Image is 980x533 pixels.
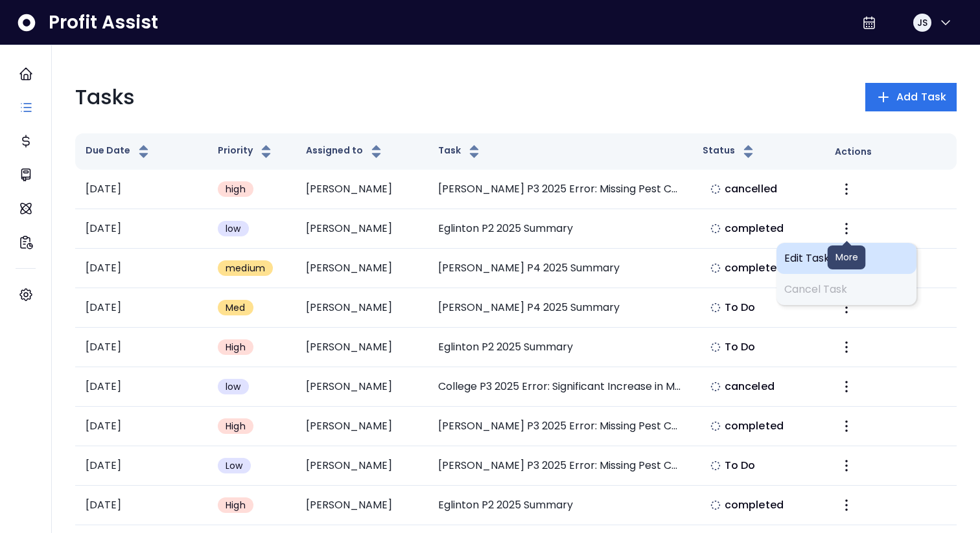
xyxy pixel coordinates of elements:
[725,300,756,315] span: To Do
[86,144,152,159] button: Due Date
[835,454,858,477] button: More
[725,458,756,473] span: To Do
[428,170,692,209] td: [PERSON_NAME] P3 2025 Error: Missing Pest Control Expense
[75,82,135,113] p: Tasks
[428,288,692,328] td: [PERSON_NAME] P4 2025 Summary
[75,407,207,446] td: [DATE]
[835,335,858,359] button: More
[226,301,246,314] span: Med
[306,144,384,159] button: Assigned to
[226,183,246,196] span: high
[296,407,428,446] td: [PERSON_NAME]
[710,184,721,194] img: cancelled
[835,375,858,398] button: More
[226,380,241,393] span: low
[49,11,158,34] span: Profit Assist
[218,144,274,159] button: Priority
[75,367,207,407] td: [DATE]
[226,222,241,235] span: low
[296,328,428,367] td: [PERSON_NAME]
[296,486,428,525] td: [PERSON_NAME]
[75,209,207,249] td: [DATE]
[296,288,428,328] td: [PERSON_NAME]
[725,418,784,434] span: completed
[725,260,784,276] span: completed
[226,341,246,354] span: High
[428,367,692,407] td: College P3 2025 Error: Significant Increase in Meal & Entertainment
[428,407,692,446] td: [PERSON_NAME] P3 2025 Error: Missing Pest Control Expense
[428,328,692,367] td: Eglinton P2 2025 Summary
[784,282,909,297] span: Cancel Task
[710,302,721,313] img: Not yet Started
[296,367,428,407] td: [PERSON_NAME]
[75,170,207,209] td: [DATE]
[703,144,756,159] button: Status
[710,342,721,352] img: Not yet Started
[725,497,784,513] span: completed
[725,181,777,197] span: cancelled
[296,209,428,249] td: [PERSON_NAME]
[710,263,721,273] img: completed
[725,221,784,236] span: completed
[710,500,721,510] img: completed
[710,381,721,392] img: canceled
[226,420,246,433] span: High
[296,249,428,288] td: [PERSON_NAME]
[75,249,207,288] td: [DATE]
[710,421,721,431] img: completed
[428,209,692,249] td: Eglinton P2 2025 Summary
[226,262,265,275] span: medium
[75,288,207,328] td: [DATE]
[824,133,957,170] th: Actions
[75,446,207,486] td: [DATE]
[438,144,482,159] button: Task
[835,493,858,517] button: More
[428,446,692,486] td: [PERSON_NAME] P3 2025 Error: Missing Pest Control Expense
[776,243,916,305] div: More
[828,245,866,269] div: More
[835,296,858,319] button: More
[75,486,207,525] td: [DATE]
[226,459,243,472] span: Low
[710,460,721,471] img: Not yet Started
[784,251,909,266] span: Edit Task
[865,83,957,111] button: Add Task
[835,177,858,201] button: More
[226,499,246,512] span: High
[896,89,946,105] span: Add Task
[428,249,692,288] td: [PERSON_NAME] P4 2025 Summary
[725,339,756,355] span: To Do
[710,223,721,234] img: completed
[428,486,692,525] td: Eglinton P2 2025 Summary
[917,16,927,29] span: JS
[835,414,858,438] button: More
[75,328,207,367] td: [DATE]
[296,446,428,486] td: [PERSON_NAME]
[725,379,775,394] span: canceled
[296,170,428,209] td: [PERSON_NAME]
[835,217,858,240] button: More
